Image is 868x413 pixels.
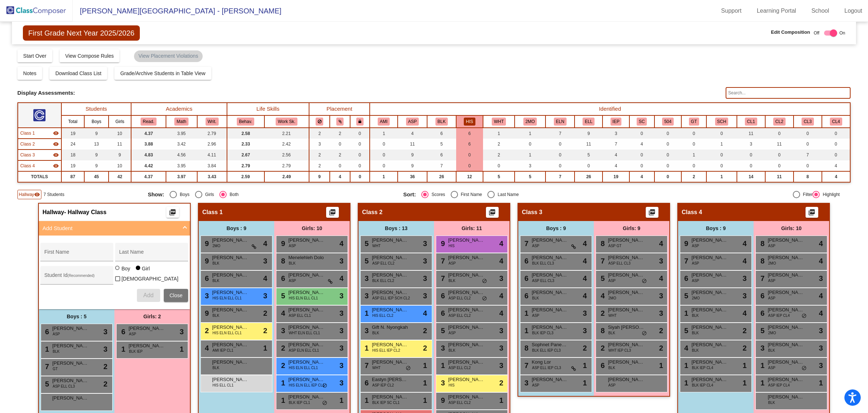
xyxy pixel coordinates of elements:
[654,128,682,139] td: 0
[754,221,829,236] div: Girls: 10
[53,141,59,147] mat-icon: visibility
[822,150,850,160] td: 0
[372,237,408,244] span: [PERSON_NAME]
[594,221,669,236] div: Girls: 9
[456,160,483,171] td: 0
[227,150,264,160] td: 2.67
[264,128,309,139] td: 2.21
[456,171,483,182] td: 12
[53,152,59,158] mat-icon: visibility
[18,160,61,171] td: Hidden teacher - No Class Name
[654,171,682,182] td: 0
[350,160,370,171] td: 0
[575,171,603,182] td: 26
[659,238,663,249] span: 4
[326,207,339,218] button: Print Students Details
[61,160,85,171] td: 19
[518,221,594,236] div: Boys : 9
[84,160,108,171] td: 9
[737,139,765,150] td: 3
[227,128,264,139] td: 2.58
[515,128,545,139] td: 1
[109,115,131,128] th: Girls
[800,191,813,198] div: Filter
[706,160,737,171] td: 0
[227,160,264,171] td: 2.79
[372,243,381,249] span: WHT
[681,128,706,139] td: 0
[23,25,140,41] span: First Grade Next Year 2025/2026
[575,115,603,128] th: English Language Learner
[197,150,227,160] td: 4.11
[53,163,59,169] mat-icon: visibility
[288,237,325,244] span: [PERSON_NAME]
[330,171,350,182] td: 4
[60,49,120,62] button: View Compose Rules
[61,150,85,160] td: 18
[427,160,456,171] td: 7
[483,139,515,150] td: 2
[370,128,398,139] td: 1
[131,160,166,171] td: 4.42
[682,240,688,248] span: 9
[515,150,545,160] td: 1
[743,238,747,249] span: 4
[350,115,370,128] th: Keep with teacher
[309,150,330,160] td: 2
[794,139,822,150] td: 0
[794,171,822,182] td: 8
[20,163,35,169] span: Class 4
[603,128,629,139] td: 3
[423,238,427,249] span: 3
[174,118,188,126] button: Math
[206,118,219,126] button: Writ.
[264,150,309,160] td: 2.56
[18,171,61,182] td: TOTALS
[515,139,545,150] td: 0
[398,128,427,139] td: 4
[464,118,475,126] button: HIS
[603,115,629,128] th: Individualized Education Plan
[488,209,496,219] mat-icon: picture_as_pdf
[61,171,85,182] td: 87
[20,141,35,147] span: Class 2
[794,115,822,128] th: Cluster 3
[515,160,545,171] td: 3
[109,150,131,160] td: 9
[802,118,814,126] button: CL3
[603,139,629,150] td: 7
[264,160,309,171] td: 2.79
[358,221,434,236] div: Boys : 13
[648,209,656,219] mat-icon: picture_as_pdf
[23,53,46,59] span: Start Over
[309,139,330,150] td: 3
[330,160,350,171] td: 0
[166,139,197,150] td: 3.42
[654,139,682,150] td: 0
[330,150,350,160] td: 2
[143,292,153,298] span: Add
[84,128,108,139] td: 9
[427,115,456,128] th: Black
[575,150,603,160] td: 5
[794,160,822,171] td: 0
[177,191,190,198] div: Boys
[765,150,794,160] td: 0
[773,118,786,126] button: CL2
[350,139,370,150] td: 0
[495,191,519,198] div: Last Name
[84,139,108,150] td: 13
[370,103,850,115] th: Identified
[492,118,506,126] button: WHT
[806,5,835,17] a: School
[794,150,822,160] td: 7
[264,139,309,150] td: 2.42
[765,115,794,128] th: Cluster 2
[532,237,568,244] span: [PERSON_NAME]
[350,128,370,139] td: 0
[120,70,206,76] span: Grade/Archive Students in Table View
[65,53,114,59] span: View Compose Rules
[166,128,197,139] td: 3.95
[20,152,35,158] span: Class 3
[737,160,765,171] td: 0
